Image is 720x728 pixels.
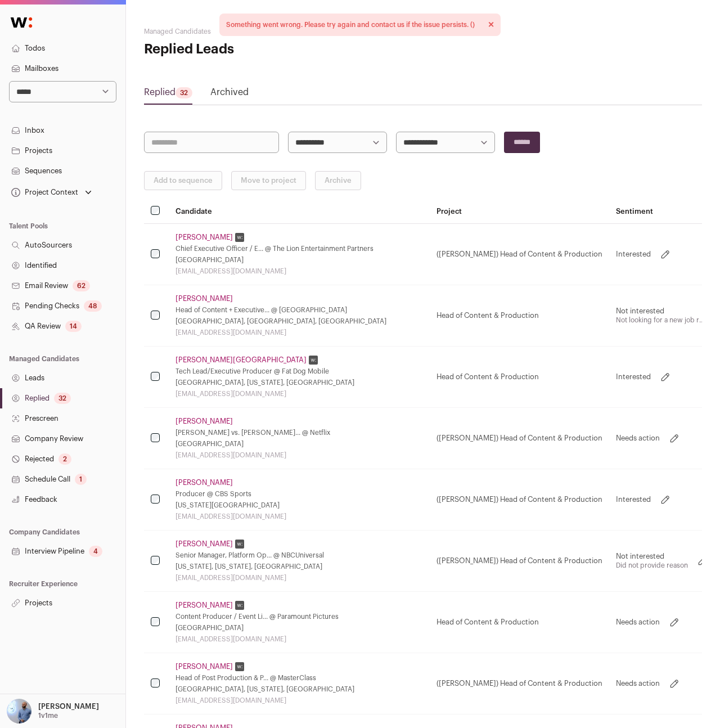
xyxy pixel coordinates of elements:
[616,307,706,316] p: Not interested
[430,347,609,408] td: Head of Content & Production
[175,244,423,253] div: Chief Executive Officer / E... @ The Lion Entertainment Partners
[175,305,423,314] div: Head of Content + Executive... @ [GEOGRAPHIC_DATA]
[175,87,192,98] div: 32
[89,546,102,557] div: 4
[175,267,423,276] div: [EMAIL_ADDRESS][DOMAIN_NAME]
[175,601,233,610] a: [PERSON_NAME]
[175,551,423,560] div: Senior Manager, Platform Op... @ NBCUniversal
[430,285,609,347] td: Head of Content & Production
[175,255,423,264] div: [GEOGRAPHIC_DATA]
[9,185,94,200] button: Open dropdown
[430,199,609,224] th: Project
[175,478,233,487] a: [PERSON_NAME]
[616,679,660,688] p: Needs action
[4,699,101,723] button: Open dropdown
[175,328,423,337] div: [EMAIL_ADDRESS][DOMAIN_NAME]
[175,489,423,498] div: Producer @ CBS Sports
[175,389,423,398] div: [EMAIL_ADDRESS][DOMAIN_NAME]
[38,711,58,720] p: 1v1me
[616,618,660,627] p: Needs action
[175,417,233,426] a: [PERSON_NAME]
[210,86,249,104] a: Archived
[175,562,423,571] div: [US_STATE], [US_STATE], [GEOGRAPHIC_DATA]
[616,250,651,259] p: Interested
[175,317,423,326] div: [GEOGRAPHIC_DATA], [GEOGRAPHIC_DATA], [GEOGRAPHIC_DATA]
[430,653,609,714] td: ([PERSON_NAME]) Head of Content & Production
[175,623,423,632] div: [GEOGRAPHIC_DATA]
[175,573,423,582] div: [EMAIL_ADDRESS][DOMAIN_NAME]
[4,11,38,34] img: Wellfound
[84,300,102,312] div: 48
[219,14,501,36] div: Something went wrong. Please try again and contact us if the issue persists. ()
[38,702,99,711] p: [PERSON_NAME]
[175,662,233,671] a: [PERSON_NAME]
[430,592,609,653] td: Head of Content & Production
[488,17,494,33] button: ×
[616,372,651,381] p: Interested
[175,696,423,705] div: [EMAIL_ADDRESS][DOMAIN_NAME]
[169,199,430,224] th: Candidate
[144,41,330,59] h1: Replied Leads
[430,408,609,469] td: ([PERSON_NAME]) Head of Content & Production
[616,495,651,504] p: Interested
[144,86,192,104] a: Replied
[175,512,423,521] div: [EMAIL_ADDRESS][DOMAIN_NAME]
[430,531,609,592] td: ([PERSON_NAME]) Head of Content & Production
[616,561,688,570] p: Did not provide reason
[175,378,423,387] div: [GEOGRAPHIC_DATA], [US_STATE], [GEOGRAPHIC_DATA]
[430,224,609,285] td: ([PERSON_NAME]) Head of Content & Production
[175,428,423,437] div: [PERSON_NAME] vs. [PERSON_NAME]... @ Netflix
[58,453,71,465] div: 2
[73,280,90,291] div: 62
[616,316,706,325] p: Not looking for a new job right now
[175,612,423,621] div: Content Producer / Event Li... @ Paramount Pictures
[7,699,31,723] img: 97332-medium_jpg
[616,434,660,443] p: Needs action
[175,233,233,242] a: [PERSON_NAME]
[175,451,423,460] div: [EMAIL_ADDRESS][DOMAIN_NAME]
[54,393,71,404] div: 32
[175,673,423,682] div: Head of Post Production & P... @ MasterClass
[65,321,82,332] div: 14
[175,367,423,376] div: Tech Lead/Executive Producer @ Fat Dog Mobile
[430,469,609,531] td: ([PERSON_NAME]) Head of Content & Production
[616,552,688,561] p: Not interested
[175,540,233,549] a: [PERSON_NAME]
[175,356,307,365] a: [PERSON_NAME][GEOGRAPHIC_DATA]
[175,294,233,303] a: [PERSON_NAME]
[175,635,423,644] div: [EMAIL_ADDRESS][DOMAIN_NAME]
[175,501,423,510] div: [US_STATE][GEOGRAPHIC_DATA]
[175,439,423,448] div: [GEOGRAPHIC_DATA]
[75,474,87,485] div: 1
[175,685,423,694] div: [GEOGRAPHIC_DATA], [US_STATE], [GEOGRAPHIC_DATA]
[9,188,78,197] div: Project Context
